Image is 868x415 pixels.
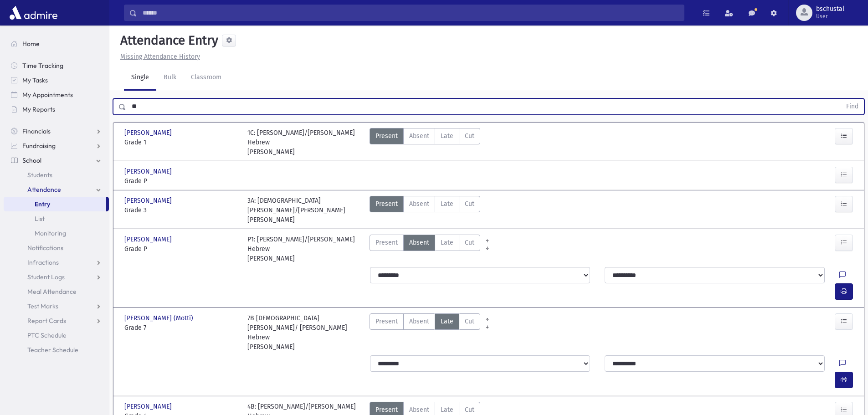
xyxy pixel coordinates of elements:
[27,185,61,194] span: Attendance
[124,235,174,244] span: [PERSON_NAME]
[441,238,453,247] span: Late
[27,317,66,325] span: Report Cards
[124,196,174,205] span: [PERSON_NAME]
[4,343,109,357] a: Teacher Schedule
[27,346,78,354] span: Teacher Schedule
[35,229,66,237] span: Monitoring
[409,405,429,415] span: Absent
[124,65,156,91] a: Single
[247,128,361,157] div: 1C: [PERSON_NAME]/[PERSON_NAME] Hebrew [PERSON_NAME]
[409,199,429,209] span: Absent
[4,284,109,299] a: Meal Attendance
[841,99,864,114] button: Find
[4,73,109,87] a: My Tasks
[4,36,109,51] a: Home
[375,238,398,247] span: Present
[375,405,398,415] span: Present
[465,317,474,326] span: Cut
[27,302,58,310] span: Test Marks
[441,317,453,326] span: Late
[375,317,398,326] span: Present
[465,199,474,209] span: Cut
[184,65,229,91] a: Classroom
[4,270,109,284] a: Student Logs
[370,313,480,352] div: AttTypes
[370,235,480,263] div: AttTypes
[27,258,59,266] span: Infractions
[35,200,50,208] span: Entry
[409,317,429,326] span: Absent
[375,199,398,209] span: Present
[27,273,65,281] span: Student Logs
[124,128,174,138] span: [PERSON_NAME]
[22,61,63,70] span: Time Tracking
[124,313,195,323] span: [PERSON_NAME] (Motti)
[137,5,684,21] input: Search
[4,241,109,255] a: Notifications
[4,102,109,117] a: My Reports
[409,131,429,141] span: Absent
[409,238,429,247] span: Absent
[22,76,48,84] span: My Tasks
[4,255,109,270] a: Infractions
[124,138,238,147] span: Grade 1
[124,323,238,333] span: Grade 7
[816,5,844,13] span: bschustal
[370,128,480,157] div: AttTypes
[441,131,453,141] span: Late
[7,4,60,22] img: AdmirePro
[375,131,398,141] span: Present
[124,176,238,186] span: Grade P
[4,182,109,197] a: Attendance
[124,205,238,215] span: Grade 3
[4,153,109,168] a: School
[4,211,109,226] a: List
[22,156,41,164] span: School
[247,235,361,263] div: P1: [PERSON_NAME]/[PERSON_NAME] Hebrew [PERSON_NAME]
[4,197,106,211] a: Entry
[117,53,200,61] a: Missing Attendance History
[4,299,109,313] a: Test Marks
[370,196,480,225] div: AttTypes
[156,65,184,91] a: Bulk
[4,328,109,343] a: PTC Schedule
[124,244,238,254] span: Grade P
[4,87,109,102] a: My Appointments
[465,131,474,141] span: Cut
[22,105,55,113] span: My Reports
[22,127,51,135] span: Financials
[27,244,63,252] span: Notifications
[22,91,73,99] span: My Appointments
[124,402,174,411] span: [PERSON_NAME]
[441,405,453,415] span: Late
[816,13,844,20] span: User
[4,226,109,241] a: Monitoring
[22,40,40,48] span: Home
[4,168,109,182] a: Students
[27,331,67,339] span: PTC Schedule
[4,124,109,138] a: Financials
[247,313,361,352] div: 7B [DEMOGRAPHIC_DATA][PERSON_NAME]/ [PERSON_NAME] Hebrew [PERSON_NAME]
[4,58,109,73] a: Time Tracking
[4,138,109,153] a: Fundraising
[120,53,200,61] u: Missing Attendance History
[4,313,109,328] a: Report Cards
[465,238,474,247] span: Cut
[124,167,174,176] span: [PERSON_NAME]
[247,196,361,225] div: 3A: [DEMOGRAPHIC_DATA][PERSON_NAME]/[PERSON_NAME] [PERSON_NAME]
[27,171,52,179] span: Students
[441,199,453,209] span: Late
[117,33,218,48] h5: Attendance Entry
[27,287,77,296] span: Meal Attendance
[35,215,45,223] span: List
[22,142,56,150] span: Fundraising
